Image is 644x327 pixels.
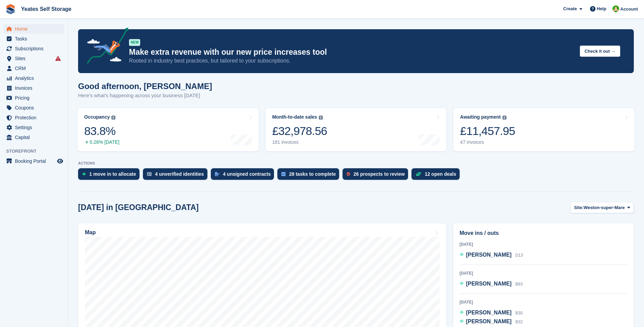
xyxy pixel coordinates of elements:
span: [PERSON_NAME] [466,310,512,315]
a: 26 prospects to review [343,168,411,183]
span: Tasks [15,34,56,44]
div: 47 invoices [460,139,515,145]
img: icon-info-grey-7440780725fd019a000dd9b08b2336e03edf1995a4989e88bcd33f0948082b44.svg [319,116,323,120]
h1: Good afternoon, [PERSON_NAME] [78,82,212,91]
img: task-75834270c22a3079a89374b754ae025e5fb1db73e45f91037f5363f120a921f8.svg [281,172,286,176]
span: Home [15,24,56,34]
div: 83.8% [84,124,119,138]
div: 28 tasks to complete [289,171,336,177]
div: 12 open deals [425,171,456,177]
span: Coupons [15,103,56,113]
span: Pricing [15,93,56,103]
a: Awaiting payment £11,457.95 47 invoices [453,108,634,151]
a: 12 open deals [411,168,463,183]
p: Make extra revenue with our new price increases tool [129,47,574,57]
img: verify_identity-adf6edd0f0f0b5bbfe63781bf79b02c33cf7c696d77639b501bdc392416b5a36.svg [147,172,152,176]
a: Yeates Self Storage [18,3,74,15]
span: Subscriptions [15,44,56,53]
a: menu [3,156,64,166]
a: menu [3,93,64,103]
p: Rooted in industry best practices, but tailored to your subscriptions. [129,57,574,65]
img: move_ins_to_allocate_icon-fdf77a2bb77ea45bf5b3d319d69a93e2d87916cf1d5bf7949dd705db3b84f3ca.svg [82,172,86,176]
a: [PERSON_NAME] B32 [460,317,523,326]
span: Invoices [15,83,56,93]
div: £32,978.56 [272,124,327,138]
img: price-adjustments-announcement-icon-8257ccfd72463d97f412b2fc003d46551f7dbcb40ab6d574587a9cd5c0d94... [81,28,129,66]
a: Month-to-date sales £32,978.56 181 invoices [265,108,447,151]
div: 1 move in to allocate [89,171,136,177]
span: Create [563,5,577,12]
p: ACTIONS [78,161,634,166]
a: 1 move in to allocate [78,168,143,183]
a: [PERSON_NAME] B63 [460,280,523,289]
span: Storefront [6,148,68,155]
a: menu [3,133,64,142]
span: [PERSON_NAME] [466,281,512,287]
a: 4 unverified identities [143,168,211,183]
span: Capital [15,133,56,142]
span: Account [620,6,638,13]
span: Booking Portal [15,156,56,166]
img: Angela Field [612,5,619,12]
div: [DATE] [460,299,627,305]
a: menu [3,24,64,34]
img: stora-icon-8386f47178a22dfd0bd8f6a31ec36ba5ce8667c1dd55bd0f319d3a0aa187defe.svg [5,4,16,14]
div: 0.26% [DATE] [84,139,119,145]
a: menu [3,123,64,132]
a: 28 tasks to complete [277,168,343,183]
div: 26 prospects to review [353,171,405,177]
a: menu [3,34,64,44]
img: prospect-51fa495bee0391a8d652442698ab0144808aea92771e9ea1ae160a38d050c398.svg [347,172,350,176]
span: Analytics [15,73,56,83]
div: £11,457.95 [460,124,515,138]
a: menu [3,44,64,53]
div: 4 unsigned contracts [223,171,271,177]
span: Protection [15,113,56,122]
span: CRM [15,64,56,73]
span: [PERSON_NAME] [466,319,512,324]
img: deal-1b604bf984904fb50ccaf53a9ad4b4a5d6e5aea283cecdc64d6e3604feb123c2.svg [416,172,421,176]
a: menu [3,83,64,93]
div: [DATE] [460,270,627,276]
a: menu [3,54,64,63]
a: menu [3,103,64,113]
span: B30 [515,311,522,315]
div: 181 invoices [272,139,327,145]
span: Site: [574,204,584,211]
a: [PERSON_NAME] B30 [460,309,523,317]
span: B63 [515,282,522,287]
span: Sites [15,54,56,63]
h2: Move ins / outs [460,229,627,237]
div: NEW [129,39,140,46]
i: Smart entry sync failures have occurred [55,56,61,61]
h2: Map [85,229,96,236]
a: [PERSON_NAME] D13 [460,251,523,260]
img: icon-info-grey-7440780725fd019a000dd9b08b2336e03edf1995a4989e88bcd33f0948082b44.svg [111,116,115,120]
h2: [DATE] in [GEOGRAPHIC_DATA] [78,203,199,212]
button: Site: Weston-super-Mare [570,202,634,213]
a: 4 unsigned contracts [211,168,278,183]
span: [PERSON_NAME] [466,252,512,258]
a: Preview store [56,157,64,165]
span: B32 [515,320,522,324]
span: Help [597,5,606,12]
div: Occupancy [84,114,110,120]
a: menu [3,113,64,122]
span: Weston-super-Mare [584,204,625,211]
button: Check it out → [580,46,620,57]
div: 4 unverified identities [155,171,204,177]
a: menu [3,64,64,73]
p: Here's what's happening across your business [DATE] [78,92,212,100]
img: icon-info-grey-7440780725fd019a000dd9b08b2336e03edf1995a4989e88bcd33f0948082b44.svg [502,116,507,120]
span: D13 [515,253,523,258]
img: contract_signature_icon-13c848040528278c33f63329250d36e43548de30e8caae1d1a13099fd9432cc5.svg [215,172,220,176]
a: menu [3,73,64,83]
div: Awaiting payment [460,114,501,120]
div: [DATE] [460,241,627,247]
a: Occupancy 83.8% 0.26% [DATE] [77,108,259,151]
div: Month-to-date sales [272,114,317,120]
span: Settings [15,123,56,132]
